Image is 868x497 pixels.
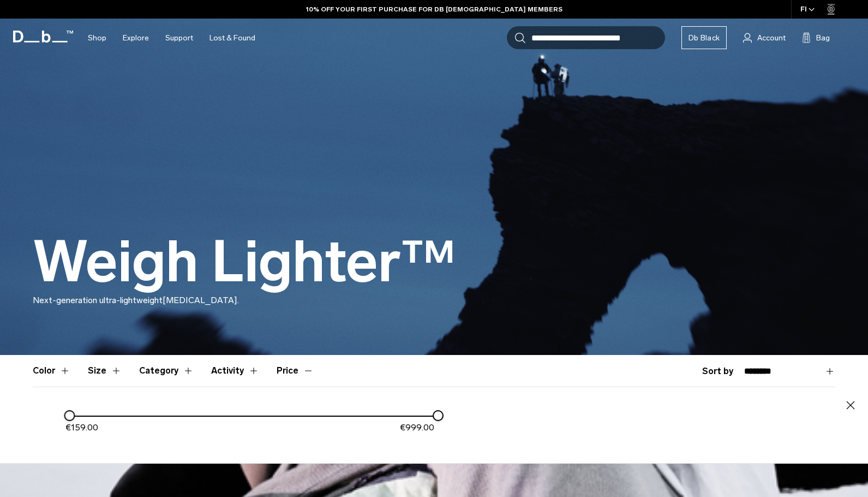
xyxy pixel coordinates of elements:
[80,19,264,57] nav: Main Navigation
[209,19,255,57] a: Lost & Found
[123,19,149,57] a: Explore
[139,355,194,387] button: Toggle Filter
[33,355,70,387] button: Toggle Filter
[405,422,434,433] span: 999.00
[743,31,786,44] a: Account
[802,31,830,44] button: Bag
[757,32,786,44] span: Account
[165,19,193,57] a: Support
[211,355,259,387] button: Toggle Filter
[88,19,106,57] a: Shop
[33,230,456,294] h1: Weigh Lighter™
[306,4,562,14] a: 10% OFF YOUR FIRST PURCHASE FOR DB [DEMOGRAPHIC_DATA] MEMBERS
[33,295,163,305] span: Next-generation ultra-lightweight
[816,32,830,44] span: Bag
[163,295,239,305] span: [MEDICAL_DATA].
[71,422,98,433] span: 159.00
[400,421,434,443] p: €
[88,355,122,387] button: Toggle Filter
[65,421,98,434] p: €
[277,355,314,387] button: Toggle Price
[681,26,727,49] a: Db Black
